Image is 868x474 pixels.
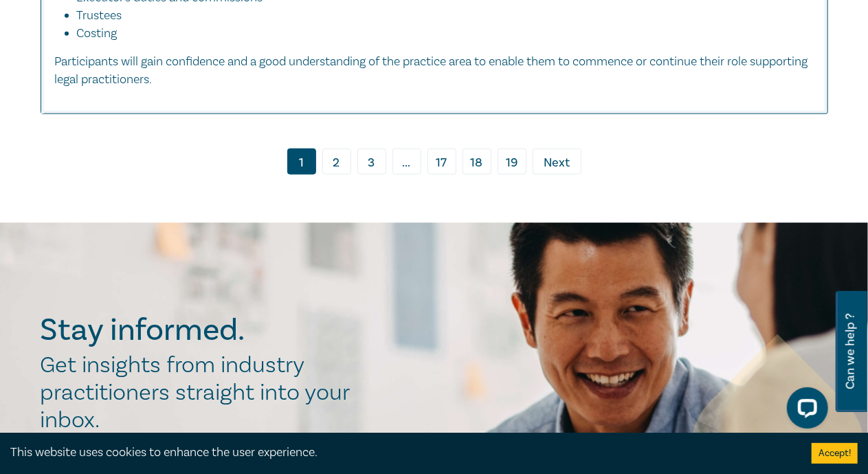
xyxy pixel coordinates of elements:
[544,154,570,172] span: Next
[322,149,351,175] a: 2
[77,7,800,25] li: Trustees
[498,149,526,175] a: 19
[844,299,857,404] span: Can we help ?
[41,352,365,434] h2: Get insights from industry practitioners straight into your inbox.
[55,53,814,89] p: Participants will gain confidence and a good understanding of the practice area to enable them to...
[533,149,581,175] a: Next
[357,149,386,175] a: 3
[41,312,365,348] h2: Stay informed.
[10,444,791,462] div: This website uses cookies to enhance the user experience.
[392,149,421,175] span: ...
[463,149,491,175] a: 18
[427,149,456,175] a: 17
[77,25,814,43] li: Costing
[812,443,858,464] button: Accept cookies
[287,149,316,175] a: 1
[776,382,834,440] iframe: LiveChat chat widget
